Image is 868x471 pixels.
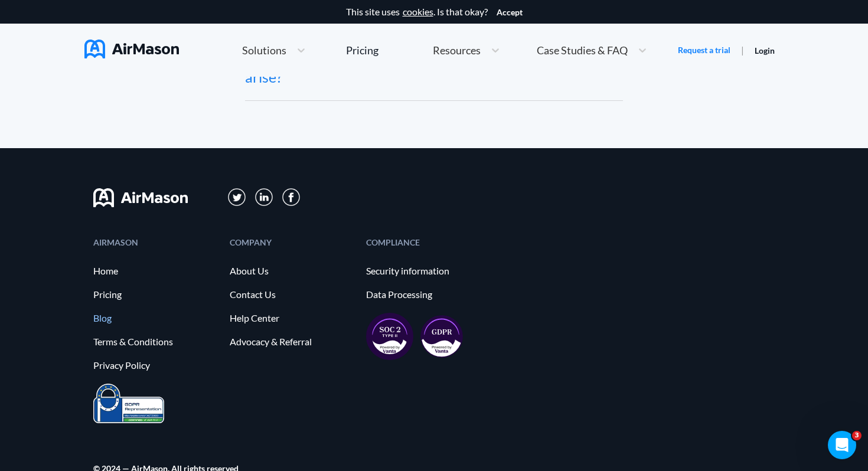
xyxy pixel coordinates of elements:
a: Login [755,45,775,55]
img: soc2-17851990f8204ed92eb8cdb2d5e8da73.svg [366,313,413,360]
a: Data Processing [366,289,491,300]
img: svg+xml;base64,PHN2ZyB3aWR0aD0iMTYwIiBoZWlnaHQ9IjMyIiB2aWV3Qm94PSIwIDAgMTYwIDMyIiBmaWxsPSJub25lIi... [93,188,188,207]
a: Home [93,266,218,276]
a: Help Center [230,313,354,323]
a: Contact Us [230,289,354,300]
img: gdpr-98ea35551734e2af8fd9405dbdaf8c18.svg [420,315,463,358]
img: svg+xml;base64,PD94bWwgdmVyc2lvbj0iMS4wIiBlbmNvZGluZz0iVVRGLTgiPz4KPHN2ZyB3aWR0aD0iMzFweCIgaGVpZ2... [255,188,273,207]
span: | [741,44,744,55]
span: Case Studies & FAQ [537,45,628,55]
img: AirMason Logo [84,40,179,58]
a: cookies [403,6,433,17]
a: Privacy Policy [93,360,218,371]
span: 3 [852,431,862,440]
img: prighter-certificate-eu-7c0b0bead1821e86115914626e15d079.png [93,384,164,423]
a: About Us [230,266,354,276]
img: svg+xml;base64,PD94bWwgdmVyc2lvbj0iMS4wIiBlbmNvZGluZz0iVVRGLTgiPz4KPHN2ZyB3aWR0aD0iMzBweCIgaGVpZ2... [282,188,300,206]
a: Pricing [346,40,378,61]
span: Solutions [242,45,286,55]
div: AIRMASON [93,238,218,246]
div: Will I have help from your support team if questions arise? [245,51,592,86]
a: Security information [366,266,491,276]
iframe: Intercom live chat [828,431,856,459]
a: Blog [93,313,218,323]
a: Pricing [93,289,218,300]
a: Request a trial [678,44,730,56]
span: Resources [433,45,481,55]
div: Pricing [346,45,378,55]
div: COMPANY [230,238,354,246]
div: COMPLIANCE [366,238,491,246]
a: Terms & Conditions [93,336,218,347]
a: Advocacy & Referral [230,336,354,347]
img: svg+xml;base64,PD94bWwgdmVyc2lvbj0iMS4wIiBlbmNvZGluZz0iVVRGLTgiPz4KPHN2ZyB3aWR0aD0iMzFweCIgaGVpZ2... [228,188,246,207]
button: Accept cookies [497,8,523,17]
